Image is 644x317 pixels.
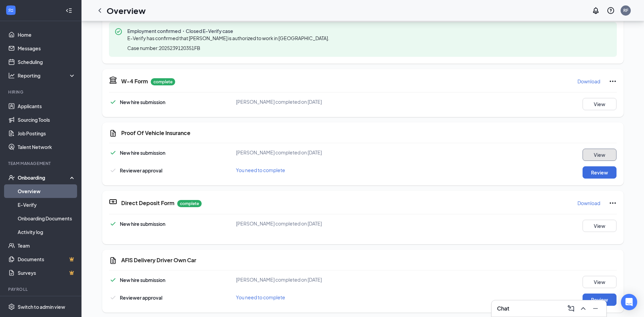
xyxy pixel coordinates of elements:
svg: ChevronLeft [96,6,104,15]
a: Home [18,28,76,41]
a: DocumentsCrown [18,252,76,266]
svg: ChevronUp [579,304,587,313]
svg: CustomFormIcon [109,256,117,265]
svg: Checkmark [109,220,117,228]
button: Download [577,198,601,208]
button: Review [583,166,617,179]
button: View [583,276,617,288]
svg: WorkstreamLogo [7,7,14,14]
button: ComposeMessage [566,303,576,314]
a: Scheduling [18,55,76,69]
span: Case number: 2025239120351FB [127,45,200,51]
span: [PERSON_NAME] completed on [DATE] [236,220,322,227]
h5: Direct Deposit Form [121,199,174,207]
svg: Checkmark [109,149,117,157]
span: New hire submission [120,150,165,156]
h3: Chat [497,305,509,312]
a: Job Postings [18,127,76,140]
button: View [583,98,617,110]
button: Minimize [590,303,601,314]
a: E-Verify [18,198,76,212]
h5: AFIS Delivery Driver Own Car [121,256,196,264]
a: Applicants [18,99,76,113]
svg: Notifications [592,6,600,15]
svg: Settings [8,303,15,310]
svg: CheckmarkCircle [114,28,123,36]
svg: Ellipses [609,77,617,85]
a: Messages [18,41,76,55]
span: New hire submission [120,221,165,227]
span: Employment confirmed・Closed E-Verify case [127,28,332,34]
a: Team [18,239,76,252]
a: Talent Network [18,140,76,154]
span: E-Verify has confirmed that [PERSON_NAME] is authorized to work in [GEOGRAPHIC_DATA]. [127,35,329,41]
h1: Overview [107,5,146,16]
span: Reviewer approval [120,295,162,301]
div: Onboarding [18,174,70,181]
svg: Collapse [66,7,72,14]
p: Download [577,78,600,85]
svg: DirectDepositIcon [109,198,117,206]
p: complete [151,78,175,85]
svg: CustomFormIcon [109,129,117,137]
a: Overview [18,184,76,198]
span: You need to complete [236,294,285,300]
div: Team Management [8,161,74,166]
h5: W-4 Form [121,78,148,85]
svg: Checkmark [109,166,117,174]
button: ChevronUp [578,303,589,314]
span: [PERSON_NAME] completed on [DATE] [236,277,322,283]
svg: Checkmark [109,98,117,106]
div: RF [623,7,628,13]
span: You need to complete [236,167,285,173]
a: Sourcing Tools [18,113,76,127]
div: Payroll [8,286,74,292]
svg: QuestionInfo [607,6,615,15]
svg: Minimize [591,304,600,313]
div: Hiring [8,89,74,95]
svg: Ellipses [609,199,617,207]
svg: Checkmark [109,294,117,302]
svg: TaxGovernmentIcon [109,76,117,84]
span: New hire submission [120,99,165,105]
div: Open Intercom Messenger [621,294,637,310]
button: View [583,149,617,161]
svg: Checkmark [109,276,117,284]
svg: Analysis [8,72,15,79]
span: [PERSON_NAME] completed on [DATE] [236,99,322,105]
button: Review [583,294,617,306]
div: Switch to admin view [18,303,65,310]
a: Onboarding Documents [18,212,76,225]
h5: Proof Of Vehicle Insurance [121,129,190,137]
p: Download [577,200,600,206]
span: [PERSON_NAME] completed on [DATE] [236,149,322,155]
span: New hire submission [120,277,165,283]
button: View [583,220,617,232]
a: SurveysCrown [18,266,76,280]
button: Download [577,76,601,87]
svg: ComposeMessage [567,304,575,313]
p: complete [177,200,202,207]
a: Activity log [18,225,76,239]
div: Reporting [18,72,76,79]
svg: UserCheck [8,174,15,181]
span: Reviewer approval [120,167,162,173]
